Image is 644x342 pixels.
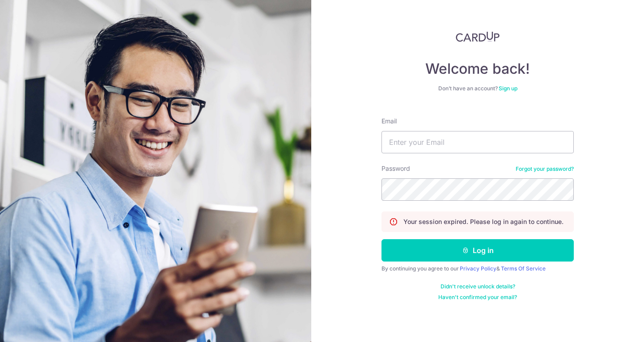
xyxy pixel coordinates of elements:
[441,283,515,290] a: Didn't receive unlock details?
[381,60,574,78] h4: Welcome back!
[456,31,500,42] img: CardUp Logo
[381,85,574,92] div: Don’t have an account?
[499,85,517,92] a: Sign up
[403,217,563,226] p: Your session expired. Please log in again to continue.
[381,131,574,153] input: Enter your Email
[381,164,410,173] label: Password
[381,117,397,126] label: Email
[381,239,574,262] button: Log in
[460,265,496,272] a: Privacy Policy
[381,265,574,272] div: By continuing you agree to our &
[501,265,546,272] a: Terms Of Service
[516,165,574,173] a: Forgot your password?
[438,294,517,301] a: Haven't confirmed your email?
